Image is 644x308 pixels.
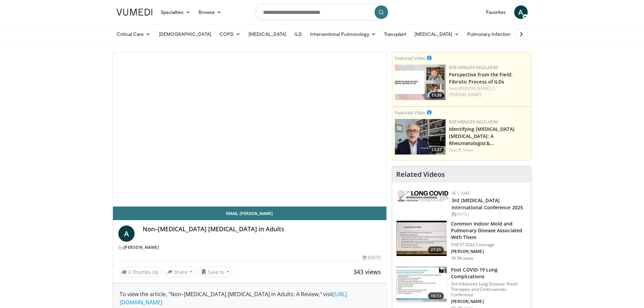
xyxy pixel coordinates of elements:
[410,27,463,41] a: [MEDICAL_DATA]
[128,269,131,275] span: 3
[306,27,380,41] a: Interventional Pulmonology
[395,119,446,155] img: dcc7dc38-d620-4042-88f3-56bf6082e623.png.150x105_q85_crop-smart_upscale.png
[120,290,347,306] a: [URL][DOMAIN_NAME]
[198,266,233,277] button: Save to
[123,244,159,250] a: [PERSON_NAME]
[396,170,445,179] h4: Related Videos
[452,197,523,211] a: 3rd [MEDICAL_DATA] International Conference 2025
[452,190,470,196] a: VE | AME
[118,244,381,251] div: By
[449,86,528,98] div: Feat.
[363,255,381,261] div: [DATE]
[395,119,446,155] a: 23:27
[449,65,498,70] a: Boehringer Ingelheim
[155,27,215,41] a: [DEMOGRAPHIC_DATA]
[113,27,155,41] a: Critical Care
[113,207,387,220] a: Email [PERSON_NAME]
[395,65,446,100] a: 11:39
[397,221,447,256] img: 7e353de0-d5d2-4f37-a0ac-0ef5f1a491ce.150x105_q85_crop-smart_upscale.jpg
[428,246,444,253] span: 27:35
[380,27,410,41] a: Transplant
[463,27,522,41] a: Pulmonary Infection
[449,71,512,85] a: Perspective from the Field: Fibrotic Process of ILDs
[353,268,381,276] span: 343 views
[451,249,527,254] p: [PERSON_NAME]
[395,55,426,61] small: Featured Video
[117,9,152,16] img: VuMedi Logo
[514,5,528,19] a: A
[396,220,527,261] a: 27:35 Common Indoor Mold and Pulmonary Disease Associated With Them CHEST 2022 Coverage [PERSON_N...
[449,126,515,146] a: Identifying [MEDICAL_DATA] [MEDICAL_DATA]: A Rheumatologist&…
[451,256,473,261] p: 18.5K views
[143,226,381,233] h4: Non–[MEDICAL_DATA] [MEDICAL_DATA] in Adults
[290,27,306,41] a: ILD
[244,27,290,41] a: [MEDICAL_DATA]
[451,281,527,298] p: 3rd Advanced Lung Disease: Novel Therapies and Controversies Conference
[215,27,244,41] a: COPD
[429,147,444,153] span: 23:27
[428,292,444,299] span: 16:13
[255,4,390,20] input: Search topics, interventions
[449,147,528,153] div: Feat.
[113,52,387,207] video-js: Video Player
[118,267,162,277] a: 3 Thumbs Up
[482,5,510,19] a: Favorites
[395,110,426,116] small: Featured Video
[120,290,380,306] div: To view the article, "Non–[MEDICAL_DATA] [MEDICAL_DATA] in Adults: A Review," visit
[398,190,448,202] img: a2792a71-925c-4fc2-b8ef-8d1b21aec2f7.png.150x105_q85_autocrop_double_scale_upscale_version-0.2.jpg
[194,5,225,19] a: Browse
[449,119,498,125] a: Boehringer Ingelheim
[157,5,195,19] a: Specialties
[458,86,492,91] a: [PERSON_NAME],
[458,147,474,153] a: R. Silver
[395,65,446,100] img: 0d260a3c-dea8-4d46-9ffd-2859801fb613.png.150x105_q85_crop-smart_upscale.png
[164,266,196,277] button: Share
[452,211,526,217] div: [DATE]
[451,266,527,280] h3: Post COVID-19 Lung Complications
[397,267,447,302] img: 667297da-f7fe-4586-84bf-5aeb1aa9adcb.150x105_q85_crop-smart_upscale.jpg
[449,86,496,97] a: C. [PERSON_NAME]
[451,220,527,241] h3: Common Indoor Mold and Pulmonary Disease Associated With Them
[451,242,527,247] p: CHEST 2022 Coverage
[118,226,135,242] a: A
[451,299,527,304] p: [PERSON_NAME]
[429,92,444,98] span: 11:39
